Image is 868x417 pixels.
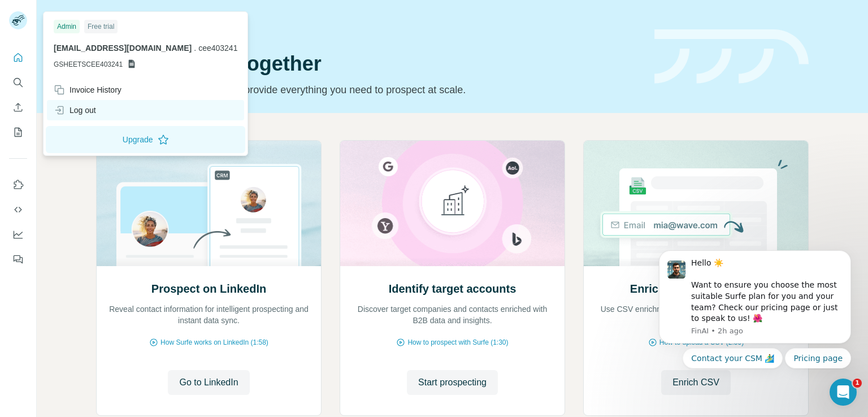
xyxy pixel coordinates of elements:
button: Dashboard [9,224,27,245]
span: Go to LinkedIn [179,376,238,389]
span: cee403241 [198,44,237,53]
button: Feedback [9,249,27,270]
img: Enrich your contact lists [583,141,809,266]
p: Use CSV enrichment to confirm you are using the best data available. [595,303,797,326]
div: Invoice History [54,84,121,95]
h2: Enrich your contact lists [630,281,762,297]
span: How Surfe works on LinkedIn (1:58) [160,337,268,347]
button: My lists [9,122,27,142]
button: Go to LinkedIn [168,370,249,395]
div: Admin [54,20,80,33]
span: 1 [853,379,862,388]
iframe: Intercom notifications message [642,214,868,386]
div: Log out [54,105,96,116]
img: Identify target accounts [340,141,565,266]
button: Start prospecting [407,370,498,395]
h1: Let’s prospect together [96,53,641,75]
img: banner [654,29,809,84]
span: [EMAIL_ADDRESS][DOMAIN_NAME] [54,44,192,53]
button: Enrich CSV [9,97,27,118]
button: Upgrade [46,126,245,153]
p: Discover target companies and contacts enriched with B2B data and insights. [351,303,553,326]
h2: Identify target accounts [389,281,517,297]
button: Search [9,72,27,93]
div: Quick start [96,21,641,32]
span: How to prospect with Surfe (1:30) [407,337,508,347]
span: . [194,44,196,53]
div: Free trial [84,20,118,33]
button: Use Surfe API [9,199,27,220]
button: Quick start [9,47,27,68]
h2: Prospect on LinkedIn [151,281,266,297]
iframe: Intercom live chat [830,379,857,406]
span: Start prospecting [418,376,487,389]
button: Use Surfe on LinkedIn [9,175,27,195]
p: Pick your starting point and we’ll provide everything you need to prospect at scale. [96,82,641,98]
span: GSHEETSCEE403241 [54,59,123,69]
img: Prospect on LinkedIn [96,141,322,266]
p: Reveal contact information for intelligent prospecting and instant data sync. [108,303,310,326]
